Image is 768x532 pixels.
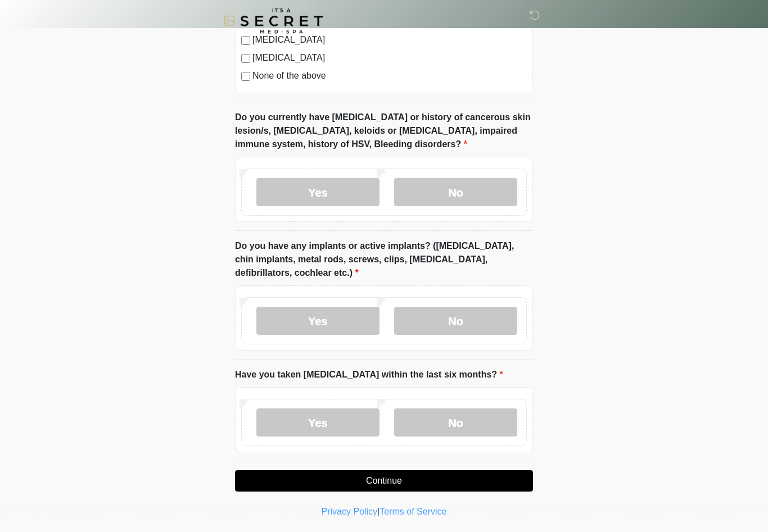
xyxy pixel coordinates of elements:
input: None of the above [241,72,250,81]
label: Do you have any implants or active implants? ([MEDICAL_DATA], chin implants, metal rods, screws, ... [235,240,533,280]
a: | [377,507,380,517]
label: Yes [256,409,380,437]
input: [MEDICAL_DATA] [241,54,250,63]
label: No [394,409,517,437]
label: Do you currently have [MEDICAL_DATA] or history of cancerous skin lesion/s, [MEDICAL_DATA], keloi... [235,111,533,152]
label: No [394,179,517,207]
label: Have you taken [MEDICAL_DATA] within the last six months? [235,369,503,382]
label: No [394,307,517,335]
button: Continue [235,471,533,492]
a: Terms of Service [380,507,446,517]
label: Yes [256,307,380,335]
img: It's A Secret Med Spa Logo [224,8,323,34]
label: None of the above [252,70,527,83]
a: Privacy Policy [322,507,378,517]
label: Yes [256,179,380,207]
label: [MEDICAL_DATA] [252,52,527,65]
